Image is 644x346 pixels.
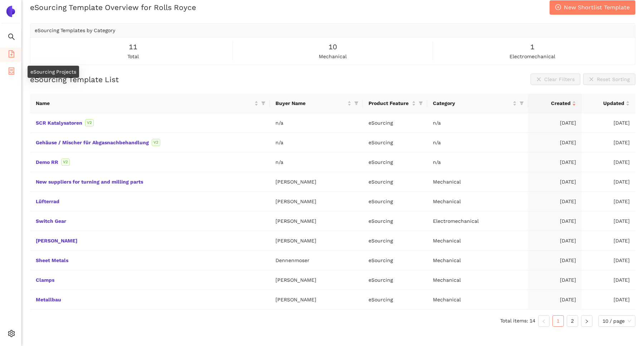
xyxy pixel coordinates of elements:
[427,251,528,270] td: Mechanical
[353,98,360,109] span: filter
[542,319,546,324] span: left
[534,99,571,107] span: Created
[530,41,535,52] span: 1
[8,31,15,45] span: search
[30,94,270,113] th: this column's title is Name,this column is sortable
[36,99,253,107] span: Name
[582,290,635,310] td: [DATE]
[270,231,362,251] td: [PERSON_NAME]
[528,290,582,310] td: [DATE]
[528,113,582,133] td: [DATE]
[528,172,582,192] td: [DATE]
[582,270,635,290] td: [DATE]
[8,65,15,79] span: container
[328,41,337,52] span: 10
[270,211,362,231] td: [PERSON_NAME]
[35,27,115,33] span: eSourcing Templates by Category
[417,98,424,109] span: filter
[270,113,362,133] td: n/a
[582,231,635,251] td: [DATE]
[319,52,347,60] span: mechanical
[500,315,535,327] li: Total items: 14
[582,113,635,133] td: [DATE]
[270,192,362,211] td: [PERSON_NAME]
[270,133,362,152] td: n/a
[127,52,139,60] span: total
[585,319,589,324] span: right
[363,251,427,270] td: eSourcing
[152,139,160,146] span: V2
[30,74,119,85] h2: eSourcing Template List
[555,4,561,11] span: plus-circle
[363,152,427,172] td: eSourcing
[538,315,550,327] li: Previous Page
[427,290,528,310] td: Mechanical
[270,94,362,113] th: this column's title is Buyer Name,this column is sortable
[528,270,582,290] td: [DATE]
[363,290,427,310] td: eSourcing
[582,251,635,270] td: [DATE]
[85,119,94,126] span: V2
[363,192,427,211] td: eSourcing
[553,316,563,326] a: 1
[519,101,524,105] span: filter
[270,251,362,270] td: Dennenmoser
[270,172,362,192] td: [PERSON_NAME]
[363,211,427,231] td: eSourcing
[5,6,16,17] img: Logo
[61,159,70,166] span: V2
[518,98,525,109] span: filter
[369,99,410,107] span: Product Feature
[587,99,624,107] span: Updated
[528,133,582,152] td: [DATE]
[261,101,265,105] span: filter
[509,52,555,60] span: electromechanical
[550,0,635,15] button: plus-circleNew Shortlist Template
[528,211,582,231] td: [DATE]
[582,133,635,152] td: [DATE]
[427,192,528,211] td: Mechanical
[598,315,635,327] div: Page Size
[8,327,15,342] span: setting
[363,231,427,251] td: eSourcing
[433,99,511,107] span: Category
[354,101,358,105] span: filter
[567,316,578,326] a: 2
[582,192,635,211] td: [DATE]
[363,94,427,113] th: this column's title is Product Feature,this column is sortable
[427,231,528,251] td: Mechanical
[260,98,267,109] span: filter
[538,315,550,327] button: left
[582,152,635,172] td: [DATE]
[363,172,427,192] td: eSourcing
[531,74,580,85] button: closeClear Filters
[270,152,362,172] td: n/a
[129,41,137,52] span: 11
[427,270,528,290] td: Mechanical
[564,3,630,12] span: New Shortlist Template
[427,113,528,133] td: n/a
[528,152,582,172] td: [DATE]
[602,316,631,326] span: 10 / page
[583,74,635,85] button: closeReset Sorting
[427,211,528,231] td: Electromechanical
[581,315,592,327] button: right
[363,270,427,290] td: eSourcing
[28,66,79,78] div: eSourcing Projects
[427,152,528,172] td: n/a
[363,113,427,133] td: eSourcing
[427,133,528,152] td: n/a
[427,94,528,113] th: this column's title is Category,this column is sortable
[270,270,362,290] td: [PERSON_NAME]
[582,211,635,231] td: [DATE]
[419,101,423,105] span: filter
[582,172,635,192] td: [DATE]
[363,133,427,152] td: eSourcing
[528,231,582,251] td: [DATE]
[270,290,362,310] td: [PERSON_NAME]
[427,172,528,192] td: Mechanical
[275,99,346,107] span: Buyer Name
[528,192,582,211] td: [DATE]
